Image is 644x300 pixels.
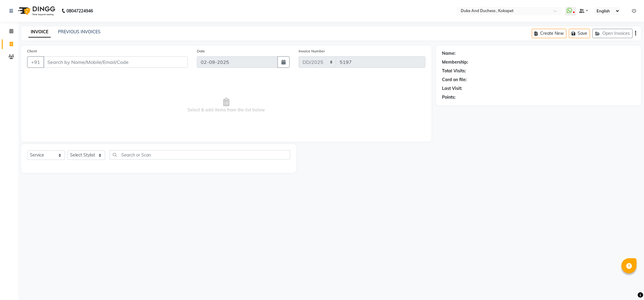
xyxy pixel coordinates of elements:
div: Membership: [442,59,468,65]
input: Search by Name/Mobile/Email/Code [43,56,188,68]
a: INVOICE [28,27,51,38]
label: Client [27,48,37,54]
input: Search or Scan [110,150,290,160]
a: PREVIOUS INVOICES [58,29,101,35]
div: Card on file: [442,77,467,83]
div: Last Visit: [442,85,462,92]
button: +91 [27,56,44,68]
b: 08047224946 [66,2,93,19]
div: Total Visits: [442,68,466,74]
label: Invoice Number [299,48,325,54]
button: Open Invoices [592,29,633,38]
label: Date [197,48,205,54]
div: Points: [442,94,456,101]
div: Name: [442,50,456,57]
span: Select & add items from the list below [27,75,425,136]
img: logo [15,2,57,19]
button: Create New [532,29,566,38]
iframe: chat widget [619,276,638,294]
button: Save [569,29,590,38]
